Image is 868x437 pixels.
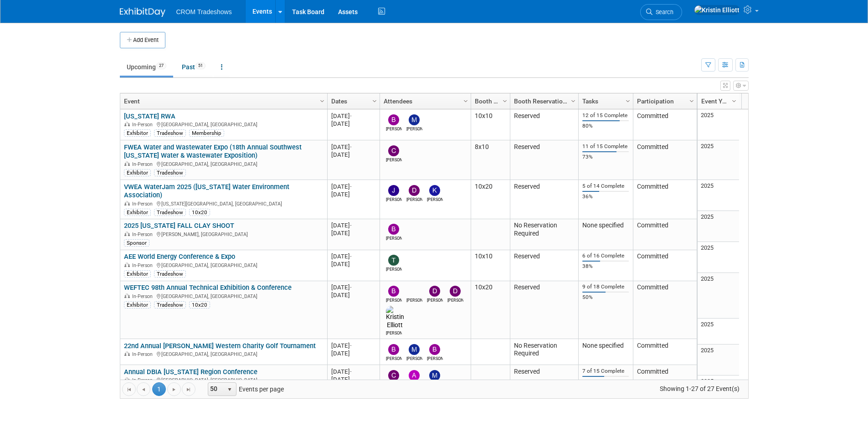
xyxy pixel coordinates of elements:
[176,8,232,15] span: CROM Tradeshows
[371,98,378,105] span: Column Settings
[688,98,695,105] span: Column Settings
[132,122,155,128] span: In-Person
[124,270,151,278] div: Exhibitor
[124,161,130,166] img: In-Person Event
[633,250,697,281] td: Committed
[471,109,510,140] td: 10x10
[124,169,151,176] div: Exhibitor
[154,169,186,176] div: Tradeshow
[124,351,130,356] img: In-Person Event
[582,123,629,129] div: 80%
[152,382,166,396] span: 1
[510,180,578,219] td: Reserved
[350,284,352,291] span: -
[122,382,136,396] a: Go to the first page
[386,235,402,242] div: Branden Peterson
[694,5,740,15] img: Kristin Elliott
[386,266,402,272] div: Tod Green
[331,342,375,350] div: [DATE]
[124,122,130,126] img: In-Person Event
[582,154,629,160] div: 73%
[331,368,375,375] div: [DATE]
[568,93,578,107] a: Column Settings
[120,8,165,17] img: ExhibitDay
[185,386,192,393] span: Go to the last page
[447,297,463,303] div: Daniel Austria
[132,351,155,357] span: In-Person
[633,339,697,365] td: Committed
[370,93,380,107] a: Column Settings
[633,180,697,219] td: Committed
[698,273,739,319] td: 2025
[406,196,422,203] div: Daniel Austria
[450,286,461,297] img: Daniel Austria
[124,230,323,238] div: [PERSON_NAME], [GEOGRAPHIC_DATA]
[471,250,510,281] td: 10x10
[132,231,155,237] span: In-Person
[331,375,375,383] div: [DATE]
[175,58,212,76] a: Past51
[510,339,578,365] td: No Reservation Required
[427,196,443,203] div: Kelly Lee
[124,239,149,247] div: Sponsor
[154,209,186,216] div: Tradeshow
[640,4,682,20] a: Search
[140,386,147,393] span: Go to the previous page
[331,93,374,109] a: Dates
[124,301,151,308] div: Exhibitor
[331,120,375,128] div: [DATE]
[124,160,323,168] div: [GEOGRAPHIC_DATA], [GEOGRAPHIC_DATA]
[730,98,738,105] span: Column Settings
[388,286,399,297] img: Bobby Oyenarte
[582,93,627,109] a: Tasks
[462,98,469,105] span: Column Settings
[132,293,155,299] span: In-Person
[623,93,633,107] a: Column Settings
[429,370,440,381] img: Michael Brandao
[386,156,402,163] div: Cameron Kenyon
[137,382,150,396] a: Go to the previous page
[124,93,321,109] a: Event
[226,386,233,393] span: select
[124,231,130,236] img: In-Person Event
[189,209,210,216] div: 10x20
[386,306,404,329] img: Kristin Elliott
[350,113,352,119] span: -
[154,270,186,278] div: Tradeshow
[514,93,572,109] a: Booth Reservation Status
[120,58,173,76] a: Upcoming27
[388,255,399,266] img: Tod Green
[189,129,224,137] div: Membership
[409,114,420,125] img: Myers Carpenter
[331,260,375,268] div: [DATE]
[510,365,578,396] td: Reserved
[124,201,130,206] img: In-Person Event
[124,112,175,120] a: [US_STATE] RWA
[331,291,375,299] div: [DATE]
[331,183,375,190] div: [DATE]
[350,253,352,260] span: -
[510,109,578,140] td: Reserved
[167,382,181,396] a: Go to the next page
[331,112,375,120] div: [DATE]
[471,281,510,339] td: 10x20
[124,120,323,128] div: [GEOGRAPHIC_DATA], [GEOGRAPHIC_DATA]
[582,112,629,119] div: 12 of 15 Complete
[125,386,133,393] span: Go to the first page
[582,342,629,350] div: None specified
[350,183,352,190] span: -
[318,98,326,105] span: Column Settings
[510,250,578,281] td: Reserved
[124,342,316,350] a: 22nd Annual [PERSON_NAME] Western Charity Golf Tournament
[132,377,155,383] span: In-Person
[582,252,629,259] div: 6 of 16 Complete
[331,252,375,260] div: [DATE]
[652,9,673,15] span: Search
[317,93,327,107] a: Column Settings
[698,211,739,242] td: 2025
[386,196,402,203] div: Josh Homes
[429,344,440,355] img: Blake Roberts
[471,140,510,180] td: 8x10
[124,129,151,137] div: Exhibitor
[124,293,130,298] img: In-Person Event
